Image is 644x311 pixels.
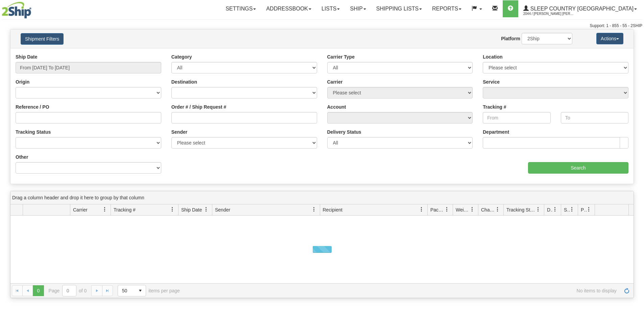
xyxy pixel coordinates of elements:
span: Carrier [73,206,88,213]
label: Carrier Type [327,53,355,60]
span: Delivery Status [547,206,553,213]
span: Charge [481,206,495,213]
label: Carrier [327,79,343,85]
a: Refresh [621,285,632,296]
label: Order # / Ship Request # [171,104,226,110]
label: Destination [171,79,197,85]
span: Pickup Status [581,206,587,213]
label: Location [483,53,502,60]
span: Shipment Issues [564,206,570,213]
span: 50 [122,287,131,294]
span: items per page [118,285,180,296]
a: Weight filter column settings [467,204,478,215]
label: Ship Date [16,53,38,60]
a: Ship [345,0,371,17]
a: Tracking Status filter column settings [532,204,544,215]
span: Page 0 [33,285,44,296]
a: Addressbook [261,0,316,17]
a: Recipient filter column settings [416,204,427,215]
span: Packages [430,206,445,213]
label: Platform [501,35,520,42]
button: Actions [596,33,623,44]
a: Reports [427,0,467,17]
span: Page of 0 [49,285,87,296]
input: To [561,112,628,124]
span: Tracking Status [506,206,536,213]
a: Shipment Issues filter column settings [566,204,578,215]
button: Shipment Filters [21,33,64,45]
a: Charge filter column settings [492,204,503,215]
label: Other [16,154,28,160]
a: Sleep Country [GEOGRAPHIC_DATA] 2044 / [PERSON_NAME] [PERSON_NAME] [518,0,642,17]
label: Reference / PO [16,104,49,110]
span: select [135,285,146,296]
img: logo2044.jpg [2,2,31,19]
div: grid grouping header [10,191,634,204]
a: Shipping lists [371,0,427,17]
span: Sender [215,206,230,213]
input: From [483,112,550,124]
iframe: chat widget [628,121,643,190]
label: Tracking Status [16,129,51,135]
label: Delivery Status [327,129,361,135]
a: Delivery Status filter column settings [549,204,561,215]
label: Category [171,53,192,60]
label: Sender [171,129,187,135]
span: No items to display [189,288,617,293]
label: Service [483,79,500,85]
span: Page sizes drop down [118,285,146,296]
a: Pickup Status filter column settings [583,204,595,215]
a: Sender filter column settings [308,204,320,215]
span: Recipient [323,206,342,213]
span: Ship Date [181,206,202,213]
a: Settings [220,0,261,17]
span: Sleep Country [GEOGRAPHIC_DATA] [529,6,634,12]
a: Packages filter column settings [441,204,453,215]
span: Weight [456,206,470,213]
label: Account [327,104,346,110]
label: Origin [16,79,29,85]
a: Carrier filter column settings [99,204,111,215]
a: Lists [316,0,345,17]
div: Support: 1 - 855 - 55 - 2SHIP [2,23,642,29]
label: Department [483,129,509,135]
label: Tracking # [483,104,506,110]
span: 2044 / [PERSON_NAME] [PERSON_NAME] [523,10,574,17]
input: Search [528,162,628,174]
a: Tracking # filter column settings [167,204,178,215]
span: Tracking # [114,206,136,213]
a: Ship Date filter column settings [200,204,212,215]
